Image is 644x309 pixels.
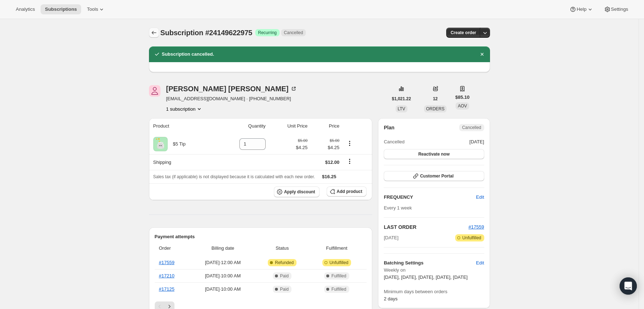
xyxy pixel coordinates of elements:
span: LTV [398,106,405,111]
span: Subscription #24149622975 [160,29,252,37]
span: $16.25 [322,174,336,179]
span: [DATE] [470,138,484,146]
span: $1,021.22 [392,96,411,102]
span: Paid [280,286,289,292]
span: Weekly on [384,267,484,274]
h2: LAST ORDER [384,223,468,231]
th: Shipping [149,154,216,170]
span: [DATE] [384,234,398,241]
span: Every 1 week [384,205,412,211]
button: Product actions [166,105,203,112]
a: #17559 [159,260,174,265]
button: Apply discount [274,186,319,197]
span: Minimum days between orders [384,288,484,295]
span: Olivia Scialla [149,85,160,97]
button: Customer Portal [384,171,484,181]
th: Quantity [215,118,268,134]
button: $1,021.22 [388,94,415,104]
small: $5.00 [330,138,339,143]
th: Product [149,118,216,134]
div: [PERSON_NAME] [PERSON_NAME] [166,85,297,92]
h2: Subscription cancelled. [162,51,214,58]
button: Dismiss notification [477,49,487,59]
button: Shipping actions [344,157,355,165]
span: Add product [337,189,362,194]
span: Cancelled [284,30,303,36]
button: Subscriptions [41,4,81,14]
img: product img [153,137,168,151]
span: $4.25 [296,144,308,151]
button: Reactivate now [384,149,484,159]
span: Cancelled [384,138,405,146]
span: Fulfilled [331,286,346,292]
span: [DATE] · 12:00 AM [192,259,253,266]
span: [DATE], [DATE], [DATE], [DATE], [DATE] [384,275,468,280]
span: [EMAIL_ADDRESS][DOMAIN_NAME] · [PHONE_NUMBER] [166,95,297,102]
button: Edit [472,257,488,269]
th: Unit Price [268,118,310,134]
a: #17125 [159,286,174,292]
a: #17559 [468,224,484,230]
button: Add product [327,186,367,197]
th: Price [310,118,342,134]
button: Product actions [344,139,355,147]
span: Subscriptions [45,6,77,12]
span: Create order [451,30,476,36]
span: Sales tax (if applicable) is not displayed because it is calculated with each new order. [153,174,315,179]
h2: Payment attempts [155,233,367,240]
span: Tools [87,6,98,12]
span: Unfulfilled [330,260,349,266]
h2: FREQUENCY [384,194,476,201]
span: Status [257,245,307,252]
button: Settings [599,4,633,14]
button: Subscriptions [149,28,159,38]
span: Cancelled [462,125,481,130]
span: Apply discount [284,189,315,195]
small: $5.00 [298,138,308,143]
span: Analytics [16,6,35,12]
span: 12 [433,96,438,102]
span: Edit [476,259,484,267]
span: $85.10 [455,94,470,101]
div: Open Intercom Messenger [620,277,637,295]
button: Edit [472,192,488,203]
span: $4.25 [312,144,340,151]
span: Help [577,6,586,12]
span: $12.00 [325,160,340,165]
button: Create order [446,28,480,38]
button: Help [565,4,598,14]
span: Billing date [192,245,253,252]
span: AOV [458,103,467,109]
span: Reactivate now [418,151,449,157]
span: Unfulfilled [462,235,481,241]
button: #17559 [468,223,484,231]
div: $5 Tip [168,140,186,148]
th: Order [155,240,191,256]
span: Edit [476,194,484,201]
span: Paid [280,273,289,279]
span: Settings [611,6,628,12]
span: Refunded [275,260,294,266]
span: [DATE] · 10:00 AM [192,286,253,293]
button: Tools [83,4,109,14]
span: Fulfilled [331,273,346,279]
span: ORDERS [426,106,444,111]
button: Analytics [11,4,39,14]
a: #17210 [159,273,174,278]
span: 2 days [384,296,397,301]
h2: Plan [384,124,395,131]
h6: Batching Settings [384,259,476,267]
span: Customer Portal [420,173,453,179]
span: Fulfillment [311,245,362,252]
button: 12 [429,94,442,104]
span: Recurring [258,30,277,36]
span: [DATE] · 10:00 AM [192,272,253,280]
